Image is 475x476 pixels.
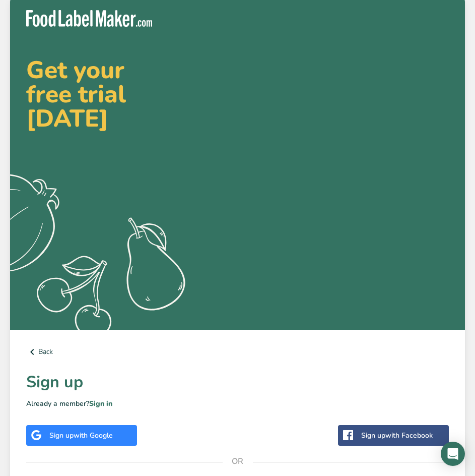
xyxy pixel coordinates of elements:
h2: Get your free trial [DATE] [26,58,449,131]
div: Open Intercom Messenger [441,442,465,466]
span: with Facebook [385,431,433,440]
div: Sign up [49,430,113,441]
h1: Sign up [26,370,449,394]
p: Already a member? [26,398,449,409]
img: Food Label Maker [26,10,152,27]
div: Sign up [361,430,433,441]
a: Back [26,346,449,358]
span: with Google [74,431,113,440]
a: Sign in [89,399,112,408]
